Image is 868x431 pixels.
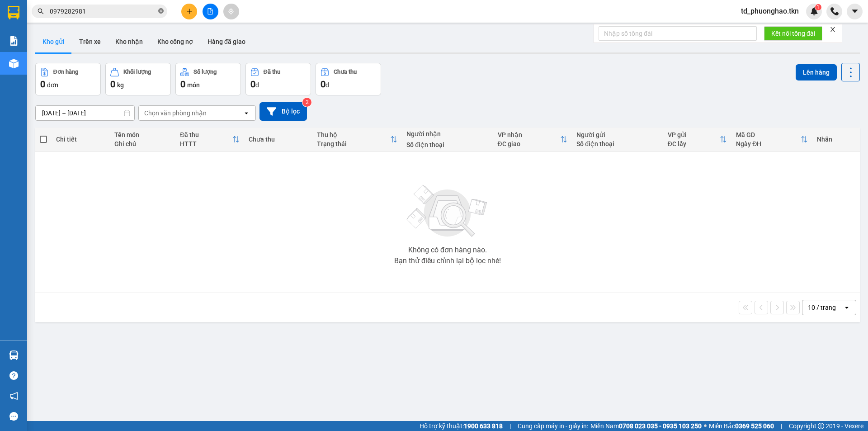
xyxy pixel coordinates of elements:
[53,69,78,75] div: Đơn hàng
[158,8,164,14] span: close-circle
[406,130,488,137] div: Người nhận
[110,79,115,90] span: 0
[325,81,329,89] span: đ
[9,59,19,68] img: warehouse-icon
[180,131,232,138] div: Đã thu
[186,8,193,14] span: plus
[668,140,720,147] div: ĐC lấy
[731,128,812,152] th: Toggle SortBy
[493,128,572,152] th: Toggle SortBy
[180,140,232,147] div: HTTT
[114,140,171,147] div: Ghi chú
[498,140,561,147] div: ĐC giao
[576,140,658,147] div: Số điện thoại
[175,128,244,152] th: Toggle SortBy
[9,350,19,360] img: warehouse-icon
[223,4,239,19] button: aim
[810,7,818,15] img: icon-new-feature
[36,106,134,120] input: Select a date range.
[8,6,19,19] img: logo-vxr
[704,424,707,428] span: ⚪️
[47,81,58,89] span: đơn
[50,6,156,16] input: Tìm tên, số ĐT hoặc mã đơn
[38,8,44,14] span: search
[815,4,821,10] sup: 1
[9,371,18,380] span: question-circle
[808,303,836,312] div: 10 / trang
[709,421,774,431] span: Miền Bắc
[259,102,307,121] button: Bộ lọc
[72,31,108,52] button: Trên xe
[843,304,850,311] svg: open
[175,63,241,95] button: Số lượng0món
[735,422,774,430] strong: 0369 525 060
[394,257,501,265] div: Bạn thử điều chỉnh lại bộ lọc nhé!
[250,79,255,90] span: 0
[736,140,801,147] div: Ngày ĐH
[509,421,511,431] span: |
[619,422,702,430] strong: 0708 023 035 - 0935 103 250
[255,81,259,89] span: đ
[406,141,488,148] div: Số điện thoại
[576,131,658,138] div: Người gửi
[193,69,217,75] div: Số lượng
[816,4,820,10] span: 1
[464,422,503,430] strong: 1900 633 818
[312,128,402,152] th: Toggle SortBy
[187,81,200,89] span: món
[402,180,493,243] img: svg+xml;base64,PHN2ZyBjbGFzcz0ibGlzdC1wbHVnX19zdmciIHhtbG5zPSJodHRwOi8vd3d3LnczLm9yZy8yMDAwL3N2Zy...
[817,136,855,143] div: Nhãn
[200,31,253,52] button: Hàng đã giao
[317,140,390,147] div: Trạng thái
[334,69,357,75] div: Chưa thu
[599,26,757,41] input: Nhập số tổng đài
[321,79,325,90] span: 0
[830,7,839,15] img: phone-icon
[249,136,308,143] div: Chưa thu
[317,131,390,138] div: Thu hộ
[123,69,151,75] div: Khối lượng
[35,63,101,95] button: Đơn hàng0đơn
[9,412,18,421] span: message
[498,131,561,138] div: VP nhận
[207,8,213,14] span: file-add
[158,7,164,16] span: close-circle
[9,36,19,46] img: solution-icon
[144,109,207,118] div: Chọn văn phòng nhận
[108,31,150,52] button: Kho nhận
[764,26,822,41] button: Kết nối tổng đài
[117,81,124,89] span: kg
[181,4,197,19] button: plus
[316,63,381,95] button: Chưa thu0đ
[56,136,105,143] div: Chi tiết
[781,421,782,431] span: |
[114,131,171,138] div: Tên món
[243,109,250,117] svg: open
[736,131,801,138] div: Mã GD
[771,28,815,38] span: Kết nối tổng đài
[180,79,185,90] span: 0
[818,423,824,429] span: copyright
[40,79,45,90] span: 0
[408,246,487,254] div: Không có đơn hàng nào.
[796,64,837,81] button: Lên hàng
[420,421,503,431] span: Hỗ trợ kỹ thuật:
[830,26,836,33] span: close
[203,4,218,19] button: file-add
[851,7,859,15] span: caret-down
[245,63,311,95] button: Đã thu0đ
[35,31,72,52] button: Kho gửi
[228,8,234,14] span: aim
[264,69,280,75] div: Đã thu
[9,392,18,400] span: notification
[302,98,311,107] sup: 2
[518,421,588,431] span: Cung cấp máy in - giấy in:
[590,421,702,431] span: Miền Nam
[150,31,200,52] button: Kho công nợ
[847,4,863,19] button: caret-down
[105,63,171,95] button: Khối lượng0kg
[668,131,720,138] div: VP gửi
[734,5,806,17] span: td_phuonghao.tkn
[663,128,731,152] th: Toggle SortBy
